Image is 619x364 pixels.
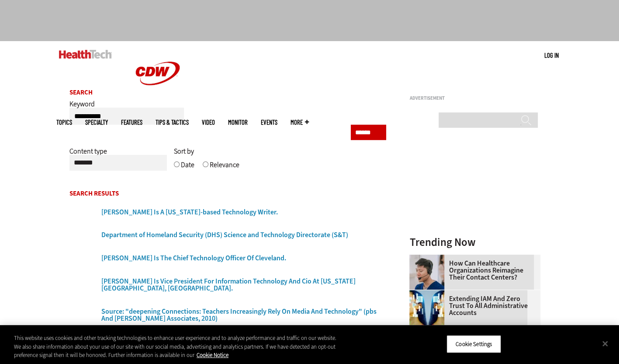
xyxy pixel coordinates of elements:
[409,290,449,297] a: abstract image of woman with pixelated face
[156,119,189,126] a: Tips & Tactics
[101,308,384,322] a: Source: "deepening Connections: Teachers Increasingly Rely On Media And Technology" (pbs And [PER...
[101,278,384,292] a: [PERSON_NAME] Is Vice President For Information Technology And Cio At [US_STATE][GEOGRAPHIC_DATA]...
[409,295,535,316] a: Extending IAM and Zero Trust to All Administrative Accounts
[409,255,449,262] a: Healthcare contact center
[446,335,501,353] button: Cookie Settings
[409,104,540,213] iframe: advertisement
[85,119,108,126] span: Specialty
[210,160,239,176] label: Relevance
[121,119,142,126] a: Features
[69,190,387,197] h2: Search Results
[409,260,535,281] a: How Can Healthcare Organizations Reimagine Their Contact Centers?
[14,334,340,360] div: This website uses cookies and other tracking technologies to enhance user experience and to analy...
[409,237,540,248] h3: Trending Now
[125,99,190,108] a: CDW
[290,119,309,126] span: More
[101,231,348,238] a: Department of Homeland Security (DHS) Science and Technology Directorate (S&T)
[228,119,248,126] a: MonITor
[101,209,278,216] a: [PERSON_NAME] Is A [US_STATE]-based Technology Writer.
[125,41,190,106] img: Home
[69,147,107,162] label: Content type
[174,147,194,156] span: Sort by
[181,160,194,176] label: Date
[595,334,615,353] button: Close
[197,351,228,359] a: More information about your privacy
[59,50,112,59] img: Home
[261,119,277,126] a: Events
[101,255,286,262] a: [PERSON_NAME] Is The Chief Technology Officer Of Cleveland.
[56,119,72,126] span: Topics
[544,51,559,60] div: User menu
[409,255,444,290] img: Healthcare contact center
[544,51,559,59] a: Log in
[202,119,215,126] a: Video
[409,290,444,325] img: abstract image of woman with pixelated face
[101,324,387,342] p: <strong>SOURCE:</strong> Educators, Technology and 21st Century Skills: Dispelling Five Myths ([P...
